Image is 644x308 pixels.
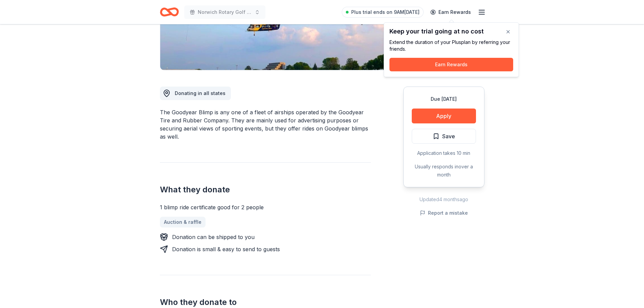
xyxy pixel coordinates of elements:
span: Save [442,132,455,141]
button: Norwich Rotary Golf Touranment [184,5,265,19]
span: Donating in all states [175,90,225,96]
div: Application takes 10 min [412,149,476,157]
button: Save [412,129,476,144]
div: The Goodyear Blimp is any one of a fleet of airships operated by the Goodyear Tire and Rubber Com... [160,108,371,141]
a: Plus trial ends on 9AM[DATE] [342,7,424,18]
button: Report a mistake [420,209,468,217]
span: Plus trial ends on 9AM[DATE] [351,8,420,16]
div: Due [DATE] [412,95,476,103]
a: Auction & raffle [160,217,206,228]
h2: What they donate [160,184,371,195]
h2: Who they donate to [160,297,371,308]
button: Earn Rewards [389,58,513,71]
div: Usually responds in over a month [412,163,476,179]
div: Updated 4 months ago [403,195,484,204]
a: Home [160,4,179,20]
button: Apply [412,109,476,123]
a: Earn Rewards [426,6,475,18]
div: Extend the duration of your Plus plan by referring your friends. [389,39,513,52]
div: Donation can be shipped to you [172,233,255,241]
div: Keep your trial going at no cost [389,28,513,35]
div: Donation is small & easy to send to guests [172,245,280,253]
span: Norwich Rotary Golf Touranment [198,8,252,16]
div: 1 blimp ride certificate good for 2 people [160,203,371,211]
